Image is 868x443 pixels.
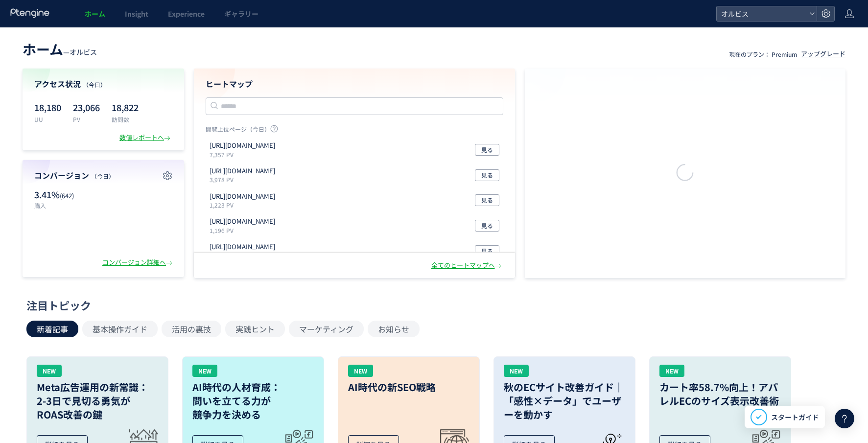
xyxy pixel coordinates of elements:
h3: Meta広告運用の新常識： 2-3日で見切る勇気が ROAS改善の鍵 [37,380,158,421]
button: 見る [475,144,499,156]
p: 閲覧上位ページ（今日） [206,125,503,137]
span: 見る [481,194,493,206]
button: 見る [475,220,499,232]
span: オルビス [718,6,805,21]
p: UU [34,115,61,123]
span: 見る [481,220,493,232]
span: 見る [481,245,493,257]
span: 見る [481,144,493,156]
span: （今日） [91,172,115,180]
p: 現在のプラン： Premium [729,50,797,58]
p: PV [73,115,100,123]
div: コンバージョン詳細へ [102,258,174,267]
span: Experience [168,9,205,19]
span: (642) [60,191,74,200]
div: NEW [659,365,684,377]
h3: 秋のECサイト改善ガイド｜「感性×データ」でユーザーを動かす [504,380,625,421]
p: 購入 [34,201,98,210]
h4: ヒートマップ [206,78,503,90]
button: 見る [475,245,499,257]
p: 1,196 PV [210,226,279,234]
button: 活用の裏技 [162,321,221,337]
p: 18,180 [34,99,61,115]
span: （今日） [83,80,106,89]
p: 929 PV [210,252,279,260]
span: Insight [125,9,148,19]
p: 1,223 PV [210,201,279,209]
div: NEW [37,365,62,377]
div: — [23,39,97,59]
h4: コンバージョン [34,170,172,181]
span: ホーム [23,39,63,59]
p: 23,066 [73,99,100,115]
span: スタートガイド [771,412,819,422]
h3: カート率58.7%向上！アパレルECのサイズ表示改善術 [659,380,781,408]
p: https://orbis.co.jp/order/thanks [210,166,275,176]
p: https://pr.orbis.co.jp/cosmetics/mr/203-20 [210,242,275,252]
button: 見る [475,169,499,181]
h3: AI時代の新SEO戦略 [348,380,469,394]
p: 3.41% [34,188,98,201]
span: ホーム [85,9,105,19]
h4: アクセス状況 [34,78,172,90]
div: NEW [348,365,373,377]
button: マーケティング [289,321,364,337]
p: 7,357 PV [210,150,279,159]
span: 見る [481,169,493,181]
span: オルビス [70,47,97,57]
button: お知らせ [368,321,420,337]
div: NEW [192,365,217,377]
p: https://pr.orbis.co.jp/cosmetics/udot/100 [210,217,275,226]
div: 注目トピック [26,298,837,313]
button: 実践ヒント [225,321,285,337]
div: NEW [504,365,529,377]
div: アップグレード [801,49,845,59]
p: https://pr.orbis.co.jp/cosmetics/u/100 [210,192,275,201]
div: 数値レポートへ [119,133,172,142]
p: 18,822 [112,99,139,115]
h3: AI時代の人材育成： 問いを立てる力が 競争力を決める [192,380,314,421]
p: 訪問数 [112,115,139,123]
p: https://pr.orbis.co.jp/cosmetics/clearful/331 [210,141,275,150]
div: 全てのヒートマップへ [431,261,503,270]
button: 基本操作ガイド [82,321,158,337]
button: 新着記事 [26,321,78,337]
span: ギャラリー [224,9,258,19]
p: 3,978 PV [210,175,279,184]
button: 見る [475,194,499,206]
